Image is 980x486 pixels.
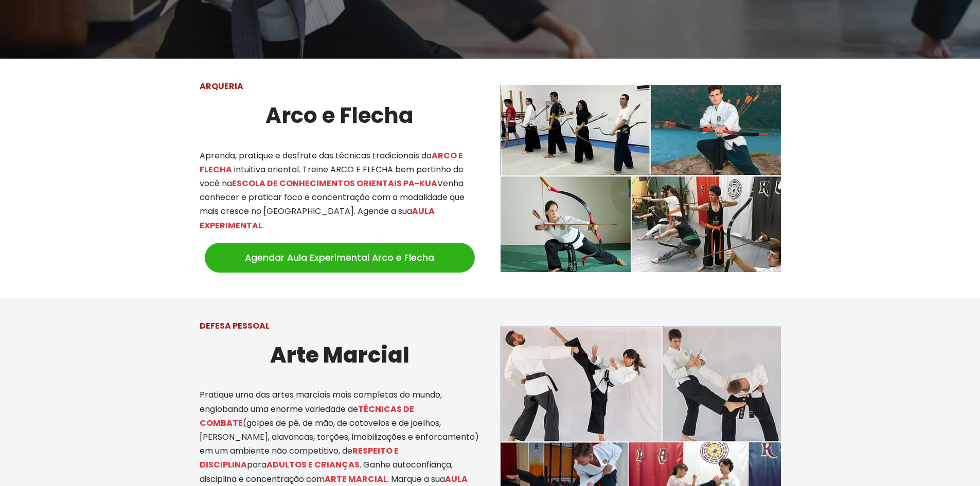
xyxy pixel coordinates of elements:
[232,177,437,189] mark: ESCOLA DE CONHECIMENTOS ORIENTAIS PA-KUA
[265,100,414,131] strong: Arco e Flecha
[200,149,480,232] p: Aprenda, pratique e desfrute das técnicas tradicionais da intuitiva oriental. Treine ARCO E FLECH...
[200,403,414,429] mark: TÉCNICAS DE COMBATE
[325,473,387,485] mark: ARTE MARCIAL
[200,80,243,92] strong: ARQUERIA
[200,320,270,332] strong: DEFESA PESSOAL
[200,150,463,175] mark: ARCO E FLECHA
[205,243,475,273] a: Agendar Aula Experimental Arco e Flecha
[266,459,360,471] mark: ADULTOS E CRIANÇAS
[200,205,435,231] mark: AULA EXPERIMENTAL
[200,338,480,372] h2: Arte Marcial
